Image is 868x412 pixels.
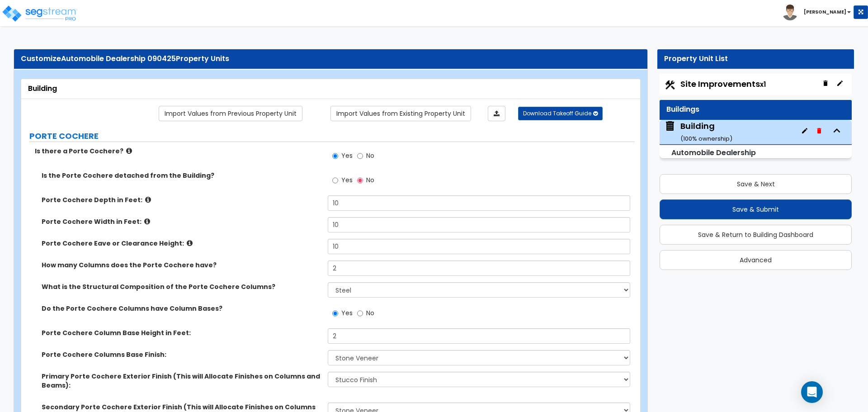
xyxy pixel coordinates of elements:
[357,151,363,161] input: No
[187,240,193,246] i: click for more info!
[35,147,321,156] label: Is there a Porte Cochere?
[523,109,591,117] span: Download Takeoff Guide
[21,54,641,64] div: Customize Property Units
[42,239,321,248] label: Porte Cochere Eave or Clearance Height:
[760,80,766,89] small: x1
[680,78,766,90] span: Site Improvements
[42,372,321,390] label: Primary Porte Cochere Exterior Finish (This will Allocate Finishes on Columns and Beams):
[341,175,353,185] span: Yes
[332,308,338,318] input: Yes
[42,171,321,180] label: Is the Porte Cochere detached from the Building?
[332,175,338,185] input: Yes
[782,5,798,20] img: avatar.png
[341,151,353,160] span: Yes
[804,9,846,15] b: [PERSON_NAME]
[660,225,852,245] button: Save & Return to Building Dashboard
[1,5,78,23] img: logo_pro_r.png
[28,84,633,94] div: Building
[366,308,374,317] span: No
[144,218,150,225] i: click for more info!
[488,106,505,121] a: Import the dynamic attributes value through Excel sheet
[159,106,302,121] a: Import the dynamic attribute values from previous properties.
[664,79,676,91] img: Construction.png
[42,195,321,204] label: Porte Cochere Depth in Feet:
[42,260,321,270] label: How many Columns does the Porte Cochere have?
[680,120,732,143] div: Building
[357,308,363,318] input: No
[366,151,374,160] span: No
[671,147,756,158] small: Automobile Dealership
[42,328,321,337] label: Porte Cochere Column Base Height in Feet:
[357,175,363,185] input: No
[42,217,321,226] label: Porte Cochere Width in Feet:
[330,106,471,121] a: Import the dynamic attribute values from existing properties.
[664,120,676,132] img: building.svg
[29,130,635,142] label: PORTE COCHERE
[666,104,845,115] div: Buildings
[660,199,852,219] button: Save & Submit
[518,107,603,120] button: Download Takeoff Guide
[680,134,732,143] small: ( 100 % ownership)
[145,196,151,203] i: click for more info!
[801,381,823,403] div: Open Intercom Messenger
[664,120,732,143] span: Building
[42,282,321,291] label: What is the Structural Composition of the Porte Cochere Columns?
[660,250,852,270] button: Advanced
[341,308,353,317] span: Yes
[42,304,321,313] label: Do the Porte Cochere Columns have Column Bases?
[660,174,852,194] button: Save & Next
[366,175,374,185] span: No
[664,54,847,64] div: Property Unit List
[42,350,321,359] label: Porte Cochere Columns Base Finish:
[126,147,132,154] i: click for more info!
[332,151,338,161] input: Yes
[61,53,176,64] span: Automobile Dealership 090425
